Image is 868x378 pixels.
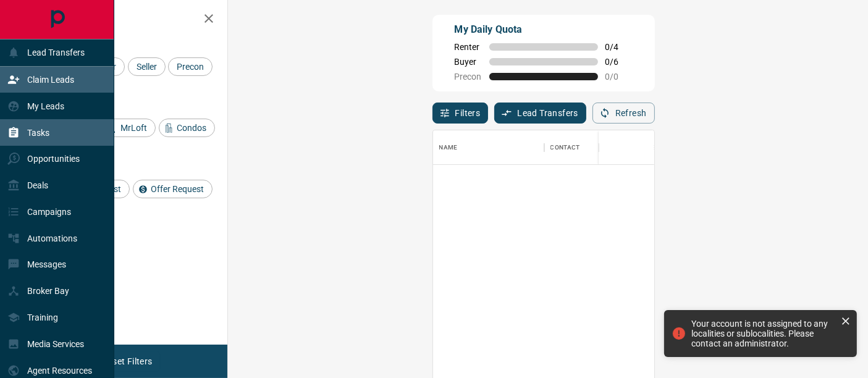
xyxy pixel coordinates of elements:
[94,351,160,372] button: Reset Filters
[439,130,458,165] div: Name
[432,103,489,124] button: Filters
[691,319,836,348] div: Your account is not assigned to any localities or sublocalities. Please contact an administrator.
[146,184,208,194] span: Offer Request
[592,103,655,124] button: Refresh
[132,62,161,72] span: Seller
[103,119,156,137] div: MrLoft
[605,72,633,82] span: 0 / 0
[455,42,482,52] span: Renter
[116,123,151,133] span: MrLoft
[544,130,643,165] div: Contact
[605,57,633,67] span: 0 / 6
[494,103,586,124] button: Lead Transfers
[605,42,633,52] span: 0 / 4
[433,130,544,165] div: Name
[40,12,215,27] h2: Filters
[455,72,482,82] span: Precon
[455,57,482,67] span: Buyer
[172,123,211,133] span: Condos
[133,180,213,198] div: Offer Request
[128,57,166,76] div: Seller
[168,57,213,76] div: Precon
[172,62,208,72] span: Precon
[455,22,633,37] p: My Daily Quota
[550,130,580,165] div: Contact
[159,119,215,137] div: Condos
